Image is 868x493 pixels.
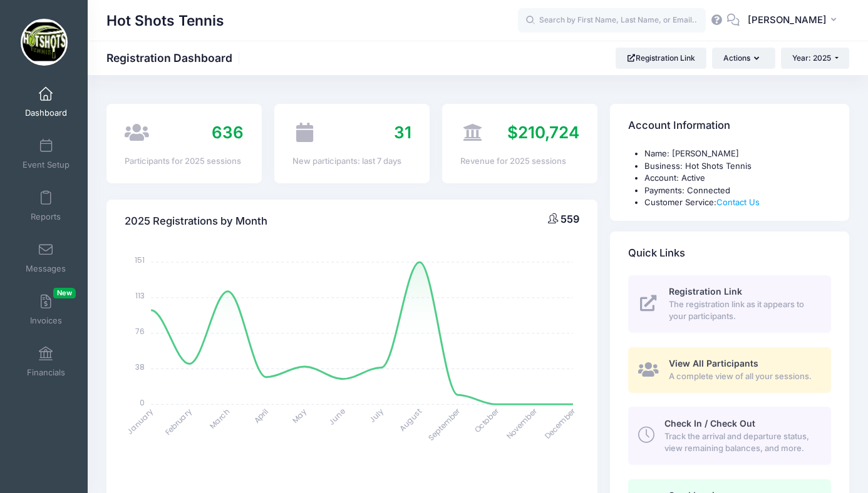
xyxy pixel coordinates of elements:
tspan: September [426,406,463,443]
span: New [53,288,76,298]
tspan: 76 [135,326,145,337]
li: Business: Hot Shots Tennis [644,160,831,173]
tspan: July [367,406,386,425]
li: Account: Active [644,172,831,185]
span: $210,724 [507,123,579,142]
a: Event Setup [16,132,76,176]
div: New participants: last 7 days [292,155,411,168]
tspan: August [397,406,424,433]
span: Registration Link [669,286,742,297]
span: 636 [212,123,244,142]
div: Revenue for 2025 sessions [460,155,579,168]
span: 31 [394,123,411,142]
span: Reports [31,211,61,222]
span: View All Participants [669,358,758,368]
a: Dashboard [16,80,76,124]
tspan: 113 [135,290,145,301]
a: Registration Link [616,48,706,69]
a: Registration Link The registration link as it appears to your participants. [628,275,831,333]
span: Check In / Check Out [664,418,755,429]
tspan: 38 [135,362,145,372]
a: Check In / Check Out Track the arrival and departure status, view remaining balances, and more. [628,407,831,464]
span: Financials [27,367,65,378]
span: Dashboard [25,108,67,118]
h1: Registration Dashboard [106,51,243,64]
span: Invoices [30,315,62,326]
a: Financials [16,340,76,384]
span: Messages [26,263,66,274]
tspan: December [542,406,578,442]
a: Contact Us [716,197,760,207]
tspan: March [207,406,232,431]
h4: Quick Links [628,235,685,271]
a: View All Participants A complete view of all your sessions. [628,347,831,393]
li: Customer Service: [644,196,831,209]
tspan: November [504,406,540,442]
tspan: June [326,406,347,427]
tspan: May [290,406,309,425]
img: Hot Shots Tennis [21,19,68,66]
button: Actions [712,48,775,69]
input: Search by First Name, Last Name, or Email... [518,8,706,33]
button: [PERSON_NAME] [740,6,849,35]
button: Year: 2025 [781,48,849,69]
span: Event Setup [23,160,70,170]
li: Payments: Connected [644,185,831,197]
h4: Account Information [628,108,730,144]
tspan: January [125,406,156,437]
span: The registration link as it appears to your participants. [669,298,817,323]
span: Track the arrival and departure status, view remaining balances, and more. [664,430,817,455]
tspan: April [252,406,271,425]
span: [PERSON_NAME] [748,13,827,27]
span: Year: 2025 [792,53,831,63]
a: InvoicesNew [16,288,76,332]
span: 559 [561,213,579,225]
a: Reports [16,184,76,228]
span: A complete view of all your sessions. [669,370,817,383]
h1: Hot Shots Tennis [106,6,224,35]
tspan: 151 [135,255,145,265]
a: Messages [16,236,76,280]
li: Name: [PERSON_NAME] [644,148,831,160]
h4: 2025 Registrations by Month [125,204,267,240]
tspan: February [163,406,194,437]
tspan: October [472,406,502,435]
tspan: 0 [140,397,145,408]
div: Participants for 2025 sessions [125,155,244,168]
